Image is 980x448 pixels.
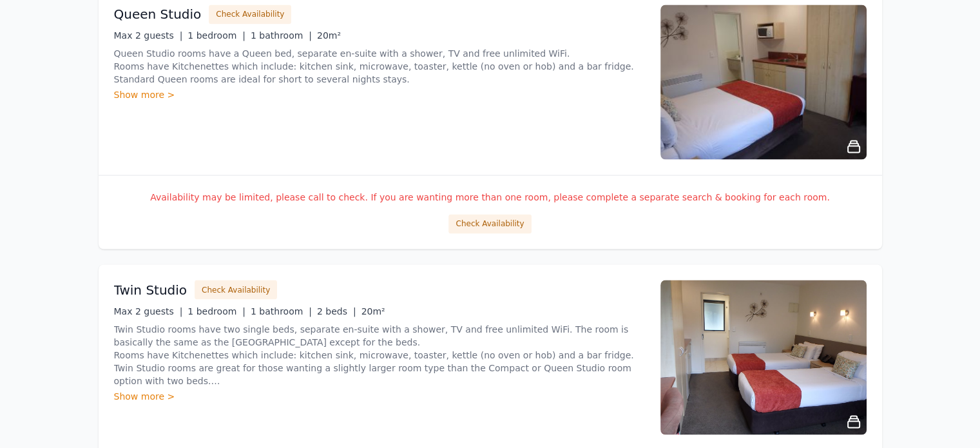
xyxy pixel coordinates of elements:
[187,306,245,316] span: 1 bedroom |
[114,306,183,316] span: Max 2 guests |
[209,5,291,24] button: Check Availability
[251,306,312,316] span: 1 bathroom |
[361,306,385,316] span: 20m²
[317,30,341,41] span: 20m²
[114,191,867,204] p: Availability may be limited, please call to check. If you are wanting more than one room, please ...
[187,30,245,41] span: 1 bedroom |
[195,280,277,299] button: Check Availability
[114,322,645,387] p: Twin Studio rooms have two single beds, separate en-suite with a shower, TV and free unlimited Wi...
[448,214,531,233] button: Check Availability
[114,280,187,298] h3: Twin Studio
[317,306,356,316] span: 2 beds |
[114,47,645,86] p: Queen Studio rooms have a Queen bed, separate en-suite with a shower, TV and free unlimited WiFi....
[114,88,645,101] div: Show more >
[114,5,202,23] h3: Queen Studio
[114,389,645,402] div: Show more >
[251,30,312,41] span: 1 bathroom |
[114,30,183,41] span: Max 2 guests |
